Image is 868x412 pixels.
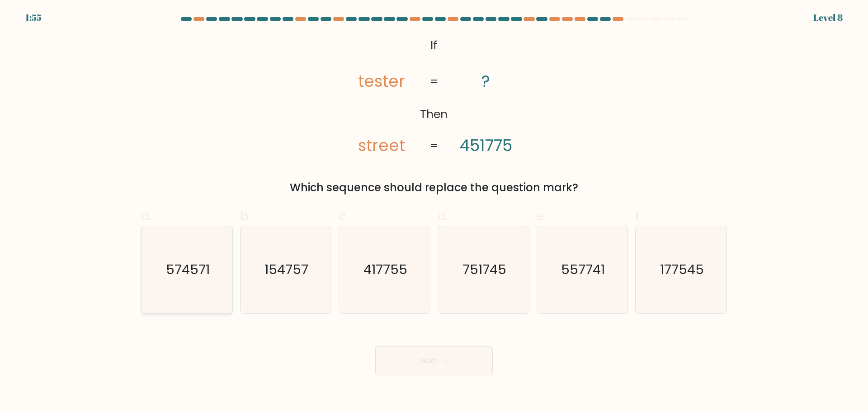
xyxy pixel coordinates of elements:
span: b. [240,207,251,225]
button: Next [375,346,493,375]
span: a. [141,207,152,225]
span: c. [339,207,349,225]
text: 751745 [462,260,506,279]
span: e. [537,207,547,225]
tspan: tester [359,71,406,93]
tspan: If [431,38,438,53]
span: d. [438,207,448,225]
div: 1:55 [25,11,42,24]
text: 177545 [660,260,704,279]
div: Which sequence should replace the question mark? [146,180,722,196]
text: 417755 [363,260,407,279]
text: 557741 [561,260,605,279]
tspan: = [430,74,438,90]
span: f. [635,207,642,225]
tspan: = [430,138,438,154]
text: 154757 [264,260,308,279]
tspan: Then [420,107,448,123]
div: Level 8 [813,11,843,24]
tspan: 451775 [460,134,512,156]
text: 574571 [166,260,210,279]
svg: @import url('[URL][DOMAIN_NAME]); [334,34,534,158]
tspan: ? [482,71,491,93]
tspan: street [359,134,406,156]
